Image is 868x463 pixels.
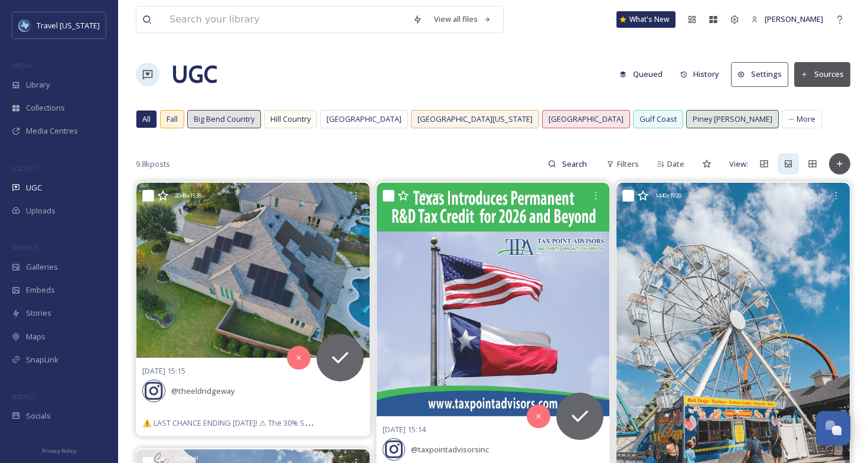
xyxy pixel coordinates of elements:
span: @ theeldridgeway [171,386,235,396]
span: @ taxpointadvisorsinc [411,444,489,455]
span: [DATE] 15:15 [142,365,185,376]
span: Travel [US_STATE] [37,20,100,31]
span: Galleries [26,261,58,273]
span: 1440 x 1920 [655,192,681,200]
a: Settings [731,62,794,86]
span: COLLECT [12,164,37,173]
a: View all files [428,8,497,31]
span: All [142,114,151,125]
img: Take a look at Texas’ new R&D tax credit legislation. Read more: https://taxpointadvisors.com/blo... [377,183,610,416]
img: ⚠️ LAST CHANCE ENDING DECEMBER 31st! ⚠ The 30% Solar Tax Credit ends December 31st and isn’t comi... [136,183,370,358]
a: What's New [616,11,676,28]
span: Socials [26,410,51,422]
span: Embeds [26,284,55,296]
a: History [674,63,732,86]
button: Queued [614,63,668,86]
span: Maps [26,331,45,342]
input: Search [556,152,595,176]
button: Sources [794,62,850,86]
span: SOCIALS [12,392,35,401]
span: [PERSON_NAME] [765,14,823,24]
span: WIDGETS [12,243,39,252]
span: [GEOGRAPHIC_DATA] [327,114,402,125]
button: Open Chat [816,411,850,445]
span: SnapLink [26,354,58,365]
span: Date [667,158,684,170]
span: MEDIA [12,61,32,70]
button: History [674,63,726,86]
span: Hill Country [270,114,311,125]
span: 2048 x 1536 [175,192,201,200]
button: Settings [731,62,788,86]
span: Piney [PERSON_NAME] [693,114,772,125]
span: 9.8k posts [136,158,170,170]
span: [GEOGRAPHIC_DATA][US_STATE] [417,114,533,125]
span: Collections [26,102,65,114]
span: View: [729,158,748,170]
a: Queued [614,63,674,86]
span: Filters [617,158,639,170]
span: 1179 x 1179 [415,192,442,200]
span: Library [26,79,50,90]
span: Privacy Policy [42,447,76,455]
span: [DATE] 15:14 [383,424,426,435]
span: Big Bend Country [194,114,254,125]
span: Uploads [26,205,56,216]
span: [GEOGRAPHIC_DATA] [549,114,624,125]
span: Carousel [175,454,198,462]
a: UGC [171,57,217,92]
span: UGC [26,182,42,193]
span: Media Centres [26,125,78,137]
span: Gulf Coast [639,114,677,125]
span: Stories [26,307,51,319]
span: More [797,114,815,125]
a: Privacy Policy [42,443,76,457]
span: Fall [167,114,178,125]
img: images%20%281%29.jpeg [19,20,31,31]
input: Search your library [164,7,407,33]
a: [PERSON_NAME] [745,8,829,31]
